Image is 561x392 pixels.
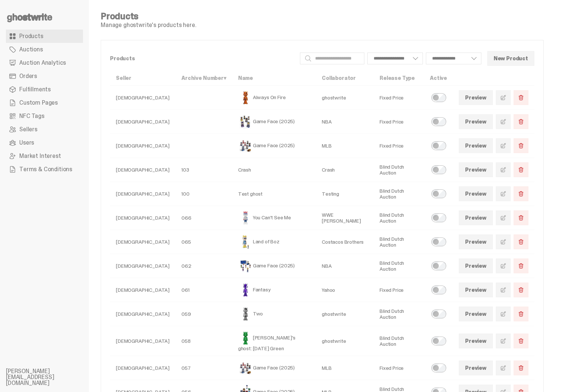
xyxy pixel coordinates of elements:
[316,326,374,356] td: ghostwrite
[6,149,83,163] a: Market Interest
[514,258,528,273] button: Delete Product
[374,206,424,230] td: Blind Dutch Auction
[232,86,316,110] td: Always On Fire
[232,134,316,158] td: Game Face (2025)
[238,138,253,153] img: Game Face (2025)
[6,30,83,43] a: Products
[316,86,374,110] td: ghostwrite
[110,206,176,230] td: [DEMOGRAPHIC_DATA]
[6,56,83,70] a: Auction Analytics
[514,283,528,297] button: Delete Product
[19,153,61,159] span: Market Interest
[19,60,66,66] span: Auction Analytics
[514,307,528,321] button: Delete Product
[374,158,424,182] td: Blind Dutch Auction
[6,368,95,386] li: [PERSON_NAME][EMAIL_ADDRESS][DOMAIN_NAME]
[459,361,493,375] a: Preview
[316,206,374,230] td: WWE [PERSON_NAME]
[110,158,176,182] td: [DEMOGRAPHIC_DATA]
[176,206,232,230] td: 066
[19,47,43,53] span: Auctions
[374,356,424,380] td: Fixed Price
[459,186,493,201] a: Preview
[459,162,493,177] a: Preview
[110,326,176,356] td: [DEMOGRAPHIC_DATA]
[110,110,176,134] td: [DEMOGRAPHIC_DATA]
[238,283,253,297] img: Fantasy
[110,356,176,380] td: [DEMOGRAPHIC_DATA]
[238,90,253,105] img: Always On Fire
[110,71,176,86] th: Seller
[238,210,253,225] img: You Can't See Me
[110,254,176,278] td: [DEMOGRAPHIC_DATA]
[514,334,528,348] button: Delete Product
[238,258,253,273] img: Game Face (2025)
[459,283,493,297] a: Preview
[6,83,83,96] a: Fulfillments
[374,182,424,206] td: Blind Dutch Auction
[514,138,528,153] button: Delete Product
[459,334,493,348] a: Preview
[430,75,447,81] a: Active
[176,326,232,356] td: 058
[374,86,424,110] td: Fixed Price
[176,356,232,380] td: 057
[316,182,374,206] td: Testing
[232,254,316,278] td: Game Face (2025)
[459,114,493,129] a: Preview
[459,258,493,273] a: Preview
[232,71,316,86] th: Name
[487,51,534,66] button: New Product
[176,278,232,302] td: 061
[316,302,374,326] td: ghostwrite
[110,230,176,254] td: [DEMOGRAPHIC_DATA]
[19,113,44,119] span: NFC Tags
[176,302,232,326] td: 059
[374,134,424,158] td: Fixed Price
[19,140,34,146] span: Users
[238,331,253,345] img: Schrödinger's ghost: Sunday Green
[224,75,226,81] span: ▾
[514,162,528,177] button: Delete Product
[232,356,316,380] td: Game Face (2025)
[316,110,374,134] td: NBA
[19,73,37,79] span: Orders
[514,186,528,201] button: Delete Product
[374,230,424,254] td: Blind Dutch Auction
[19,166,72,172] span: Terms & Conditions
[238,114,253,129] img: Game Face (2025)
[459,307,493,321] a: Preview
[514,114,528,129] button: Delete Product
[176,158,232,182] td: 103
[6,163,83,176] a: Terms & Conditions
[232,230,316,254] td: Land of Boz
[514,90,528,105] button: Delete Product
[459,210,493,225] a: Preview
[316,134,374,158] td: MLB
[6,123,83,136] a: Sellers
[110,182,176,206] td: [DEMOGRAPHIC_DATA]
[181,75,226,81] a: Archive Number▾
[232,206,316,230] td: You Can't See Me
[176,182,232,206] td: 100
[110,86,176,110] td: [DEMOGRAPHIC_DATA]
[6,136,83,149] a: Users
[19,33,43,39] span: Products
[374,278,424,302] td: Fixed Price
[19,100,58,106] span: Custom Pages
[6,70,83,83] a: Orders
[316,71,374,86] th: Collaborator
[514,210,528,225] button: Delete Product
[232,110,316,134] td: Game Face (2025)
[101,22,196,28] p: Manage ghostwrite's products here.
[374,110,424,134] td: Fixed Price
[459,90,493,105] a: Preview
[232,302,316,326] td: Two
[176,230,232,254] td: 065
[6,43,83,56] a: Auctions
[374,326,424,356] td: Blind Dutch Auction
[176,254,232,278] td: 062
[238,361,253,375] img: Game Face (2025)
[459,234,493,249] a: Preview
[19,87,51,92] span: Fulfillments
